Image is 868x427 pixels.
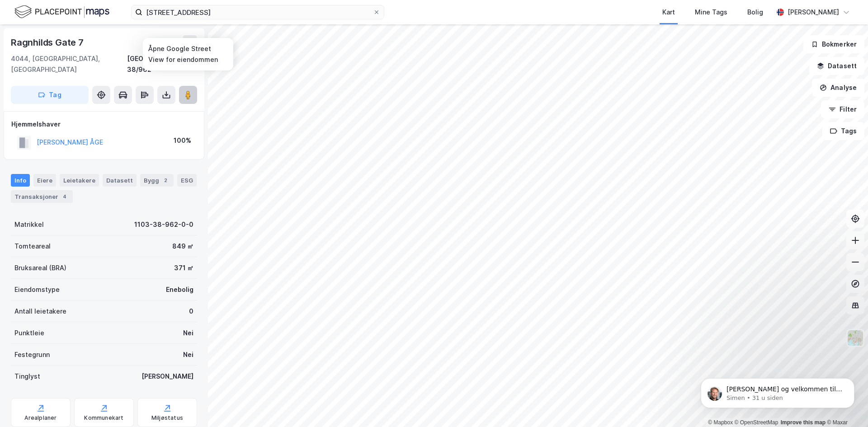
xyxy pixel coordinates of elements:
[166,284,193,295] div: Enebolig
[662,7,675,18] div: Kart
[11,86,89,104] button: Tag
[177,174,197,187] div: ESG
[687,359,868,422] iframe: Intercom notifications melding
[134,219,193,230] div: 1103-38-962-0-0
[127,53,197,75] div: [GEOGRAPHIC_DATA], 38/962
[39,35,156,43] p: Message from Simen, sent 31 u siden
[84,414,123,422] div: Kommunekart
[142,5,373,19] input: Søk på adresse, matrikkel, gårdeiere, leietakere eller personer
[39,26,155,70] span: [PERSON_NAME] og velkommen til Newsec Maps, [PERSON_NAME] det er du lurer på så er det bare å ta ...
[847,329,864,347] img: Z
[174,135,191,146] div: 100%
[33,174,56,187] div: Eiere
[14,349,50,360] div: Festegrunn
[11,35,85,50] div: Ragnhilds Gate 7
[14,306,66,317] div: Antall leietakere
[172,241,193,252] div: 849 ㎡
[60,192,69,201] div: 4
[11,174,30,187] div: Info
[161,176,170,185] div: 2
[11,119,197,130] div: Hjemmelshaver
[812,79,864,97] button: Analyse
[24,414,57,422] div: Arealplaner
[14,241,51,252] div: Tomteareal
[803,35,864,53] button: Bokmerker
[14,284,60,295] div: Eiendomstype
[822,122,864,140] button: Tags
[142,371,193,382] div: [PERSON_NAME]
[747,7,763,18] div: Bolig
[103,174,137,187] div: Datasett
[695,7,727,18] div: Mine Tags
[11,53,127,75] div: 4044, [GEOGRAPHIC_DATA], [GEOGRAPHIC_DATA]
[151,414,183,422] div: Miljøstatus
[189,306,193,317] div: 0
[788,7,839,18] div: [PERSON_NAME]
[14,371,40,382] div: Tinglyst
[708,419,733,426] a: Mapbox
[14,4,109,20] img: logo.f888ab2527a4732fd821a326f86c7f29.svg
[821,100,864,118] button: Filter
[60,174,99,187] div: Leietakere
[735,419,778,426] a: OpenStreetMap
[183,328,193,338] div: Nei
[14,263,66,273] div: Bruksareal (BRA)
[11,190,73,203] div: Transaksjoner
[140,174,174,187] div: Bygg
[781,419,826,426] a: Improve this map
[14,328,44,338] div: Punktleie
[174,263,193,273] div: 371 ㎡
[809,57,864,75] button: Datasett
[14,219,44,230] div: Matrikkel
[183,349,193,360] div: Nei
